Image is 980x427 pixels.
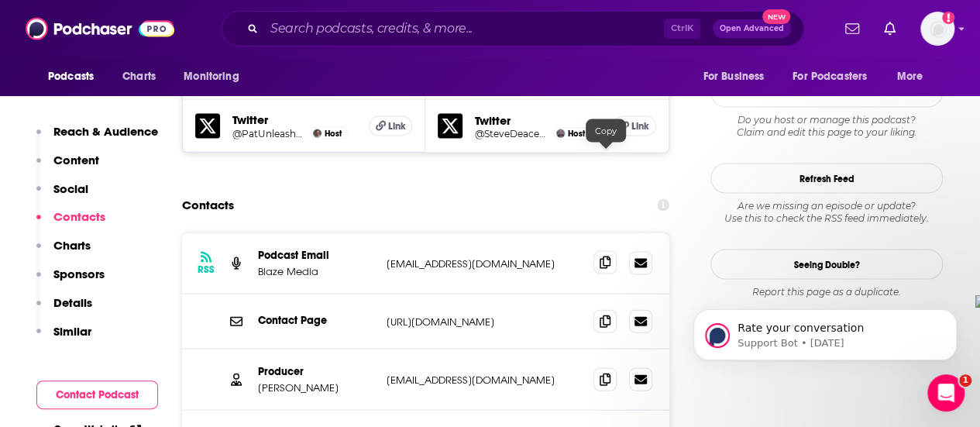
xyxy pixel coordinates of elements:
[37,62,114,91] button: open menu
[710,200,943,225] div: Are we missing an episode or update? Use this to check the RSS feed immediately.
[713,19,791,38] button: Open AdvancedNew
[258,365,374,378] p: Producer
[53,267,105,281] p: Sponsors
[36,238,91,267] button: Charts
[568,129,585,139] span: Host
[184,66,239,88] span: Monitoring
[53,209,105,224] p: Contacts
[387,257,581,270] p: [EMAIL_ADDRESS][DOMAIN_NAME]
[264,16,664,41] input: Search podcasts, credits, & more...
[36,324,91,353] button: Similar
[53,124,158,139] p: Reach & Audience
[53,181,88,196] p: Social
[710,114,943,126] span: Do you host or manage this podcast?
[631,120,649,133] span: Link
[182,191,234,220] h2: Contacts
[53,324,91,339] p: Similar
[53,295,92,310] p: Details
[53,238,91,253] p: Charts
[48,66,94,88] span: Podcasts
[670,277,980,385] iframe: Intercom notifications message
[36,181,88,210] button: Social
[692,62,783,91] button: open menu
[959,374,971,387] span: 1
[703,66,764,88] span: For Business
[897,66,923,88] span: More
[232,112,356,127] h5: Twitter
[198,263,215,276] h3: RSS
[839,15,865,42] a: Show notifications dropdown
[222,11,804,46] div: Search podcasts, credits, & more...
[258,265,374,278] p: Blaze Media
[36,381,158,409] button: Contact Podcast
[710,164,943,194] button: Refresh Feed
[122,66,156,88] span: Charts
[173,62,259,91] button: open menu
[53,153,99,167] p: Content
[613,116,656,136] a: Link
[26,14,174,43] img: Podchaser - Follow, Share and Rate Podcasts
[927,374,965,412] iframe: Intercom live chat
[664,19,700,39] span: Ctrl K
[710,250,943,280] a: Seeing Double?
[762,9,790,24] span: New
[36,267,105,295] button: Sponsors
[369,116,412,136] a: Link
[387,374,581,387] p: [EMAIL_ADDRESS][DOMAIN_NAME]
[556,129,565,138] img: Steve Deace
[36,209,105,238] button: Contacts
[920,12,954,46] img: User Profile
[920,12,954,46] span: Logged in as amandawoods
[387,315,581,329] p: [URL][DOMAIN_NAME]
[475,113,600,128] h5: Twitter
[232,128,307,139] a: @PatUnleashed
[258,314,374,327] p: Contact Page
[710,114,943,139] div: Claim and edit this page to your liking.
[258,249,374,262] p: Podcast Email
[475,128,549,139] a: @SteveDeaceShow
[325,129,342,139] span: Host
[878,15,902,42] a: Show notifications dropdown
[112,62,165,91] a: Charts
[258,381,374,394] p: [PERSON_NAME]
[36,295,92,324] button: Details
[36,124,158,153] button: Reach & Audience
[942,12,954,24] svg: Add a profile image
[920,12,954,46] button: Show profile menu
[782,62,889,91] button: open menu
[36,153,99,181] button: Content
[793,66,867,88] span: For Podcasters
[886,62,943,91] button: open menu
[586,119,626,143] div: Copy
[313,129,322,138] img: Pat Gray
[388,120,406,133] span: Link
[720,25,784,33] span: Open Advanced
